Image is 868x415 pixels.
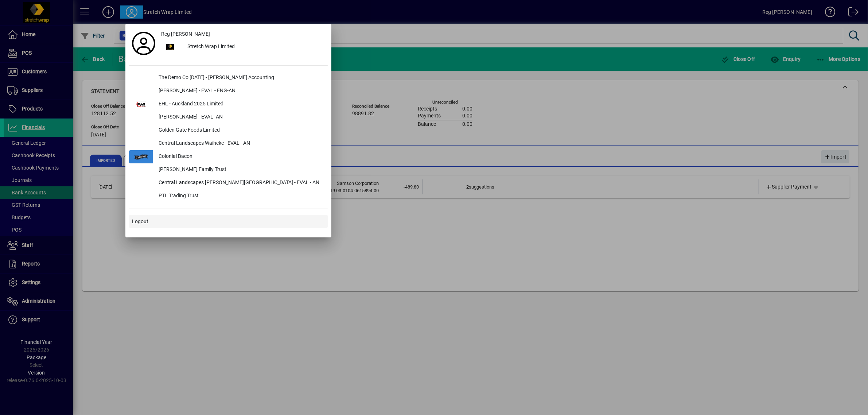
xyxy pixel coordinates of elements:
[129,137,328,150] button: Central Landscapes Waiheke - EVAL - AN
[153,124,328,137] div: Golden Gate Foods Limited
[129,190,328,203] button: PTL Trading Trust
[153,163,328,177] div: [PERSON_NAME] Family Trust
[132,218,148,225] span: Logout
[129,111,328,124] button: [PERSON_NAME] - EVAL -AN
[129,71,328,85] button: The Demo Co [DATE] - [PERSON_NAME] Accounting
[153,177,328,190] div: Central Landscapes [PERSON_NAME][GEOGRAPHIC_DATA] - EVAL - AN
[158,27,328,40] a: Reg [PERSON_NAME]
[153,98,328,111] div: EHL - Auckland 2025 Limited
[153,190,328,203] div: PTL Trading Trust
[153,150,328,163] div: Colonial Bacon
[129,98,328,111] button: EHL - Auckland 2025 Limited
[129,124,328,137] button: Golden Gate Foods Limited
[161,30,210,38] span: Reg [PERSON_NAME]
[153,85,328,98] div: [PERSON_NAME] - EVAL - ENG-AN
[182,40,328,54] div: Stretch Wrap Limited
[158,40,328,54] button: Stretch Wrap Limited
[129,177,328,190] button: Central Landscapes [PERSON_NAME][GEOGRAPHIC_DATA] - EVAL - AN
[153,111,328,124] div: [PERSON_NAME] - EVAL -AN
[153,137,328,150] div: Central Landscapes Waiheke - EVAL - AN
[153,71,328,85] div: The Demo Co [DATE] - [PERSON_NAME] Accounting
[129,163,328,177] button: [PERSON_NAME] Family Trust
[129,215,328,228] button: Logout
[129,150,328,163] button: Colonial Bacon
[129,85,328,98] button: [PERSON_NAME] - EVAL - ENG-AN
[129,37,158,50] a: Profile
